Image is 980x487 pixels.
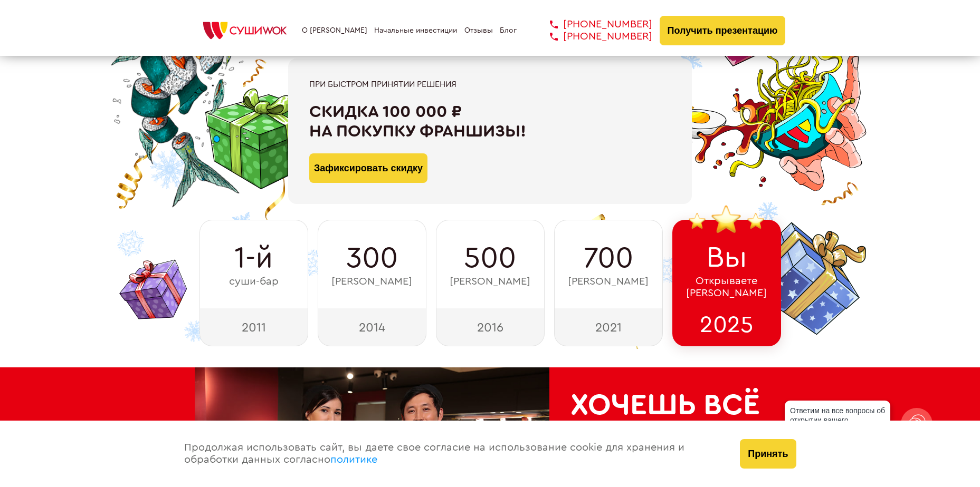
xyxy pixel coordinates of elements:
button: Получить презентацию [660,16,786,45]
div: 2014 [318,308,426,346]
div: При быстром принятии решения [309,80,671,89]
span: 700 [584,241,633,275]
button: Принять [740,439,796,469]
a: [PHONE_NUMBER] [534,31,652,43]
span: Вы [706,241,747,275]
a: Начальные инвестиции [374,26,457,35]
span: Открываете [PERSON_NAME] [686,275,767,299]
span: [PERSON_NAME] [450,276,530,288]
h2: Хочешь всё и сразу? [570,388,765,456]
div: Ответим на все вопросы об открытии вашего [PERSON_NAME]! [785,401,890,440]
a: О [PERSON_NAME] [302,26,367,35]
button: Зафиксировать скидку [309,153,427,183]
span: [PERSON_NAME] [568,276,649,288]
span: 500 [464,241,516,275]
span: суши-бар [229,276,279,288]
a: [PHONE_NUMBER] [534,18,652,31]
span: 300 [346,241,398,275]
span: [PERSON_NAME] [331,276,412,288]
a: Отзывы [464,26,493,35]
div: Продолжая использовать сайт, вы даете свое согласие на использование cookie для хранения и обрабо... [174,421,730,487]
span: 1-й [234,241,273,275]
div: Скидка 100 000 ₽ на покупку франшизы! [309,102,671,141]
div: 2025 [672,308,781,346]
div: 2011 [199,308,308,346]
a: Блог [500,26,517,35]
div: 2016 [436,308,545,346]
div: 2021 [554,308,663,346]
a: политике [330,454,377,465]
img: СУШИWOK [195,19,295,42]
